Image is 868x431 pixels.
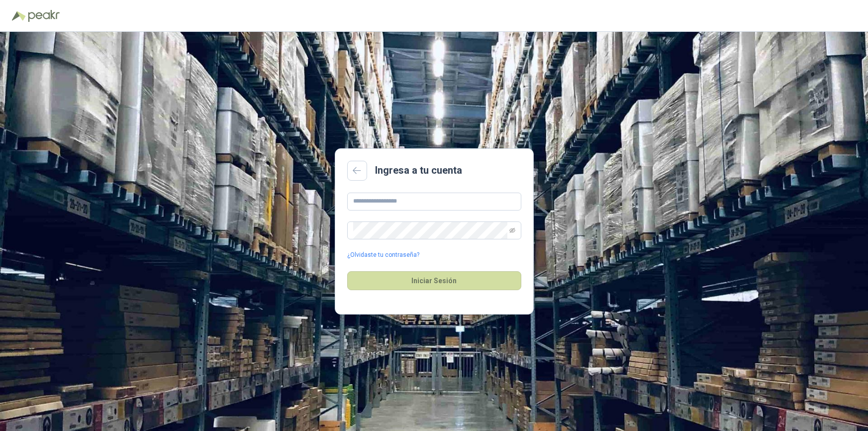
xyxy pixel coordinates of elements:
button: Iniciar Sesión [347,271,521,290]
img: Peakr [28,10,60,22]
span: eye-invisible [509,227,515,233]
img: Logo [12,11,26,21]
a: ¿Olvidaste tu contraseña? [347,250,419,260]
h2: Ingresa a tu cuenta [375,163,462,178]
